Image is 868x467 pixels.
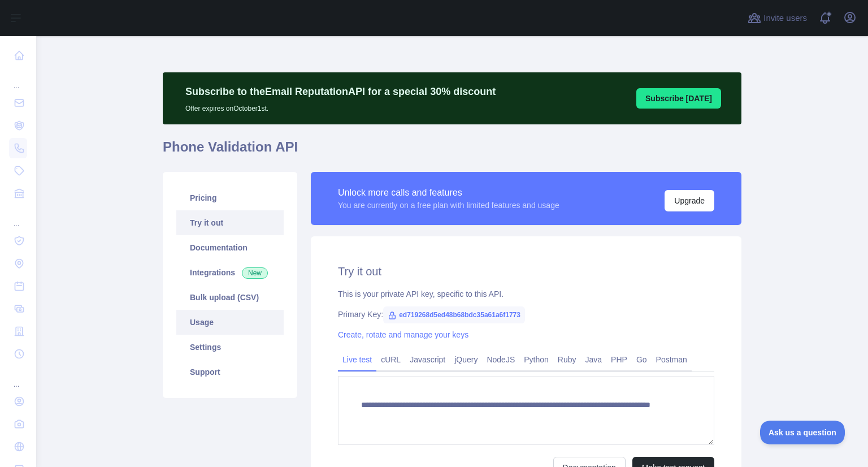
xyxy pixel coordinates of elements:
[176,210,284,235] a: Try it out
[176,285,284,310] a: Bulk upload (CSV)
[383,306,525,323] span: ed719268d5ed48b68bdc35a61a6f1773
[242,267,268,279] span: New
[176,310,284,335] a: Usage
[376,351,405,369] a: cURL
[450,351,482,369] a: jQuery
[745,9,809,27] button: Invite users
[338,263,714,279] h2: Try it out
[553,351,581,369] a: Ruby
[606,351,632,369] a: PHP
[760,421,845,444] iframe: Toggle Customer Support
[176,260,284,285] a: Integrations New
[632,351,652,369] a: Go
[665,190,714,211] button: Upgrade
[9,68,27,90] div: ...
[482,351,519,369] a: NodeJS
[636,88,721,109] button: Subscribe [DATE]
[176,185,284,210] a: Pricing
[652,351,692,369] a: Postman
[9,366,27,389] div: ...
[176,235,284,260] a: Documentation
[338,330,468,339] a: Create, rotate and manage your keys
[581,351,607,369] a: Java
[763,12,807,25] span: Invite users
[9,206,27,228] div: ...
[185,84,496,100] p: Subscribe to the Email Reputation API for a special 30 % discount
[338,186,559,200] div: Unlock more calls and features
[176,335,284,360] a: Settings
[338,351,376,369] a: Live test
[185,100,496,113] p: Offer expires on October 1st.
[338,200,559,211] div: You are currently on a free plan with limited features and usage
[338,288,714,300] div: This is your private API key, specific to this API.
[519,351,553,369] a: Python
[176,360,284,384] a: Support
[405,351,450,369] a: Javascript
[338,309,714,320] div: Primary Key:
[163,138,741,165] h1: Phone Validation API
